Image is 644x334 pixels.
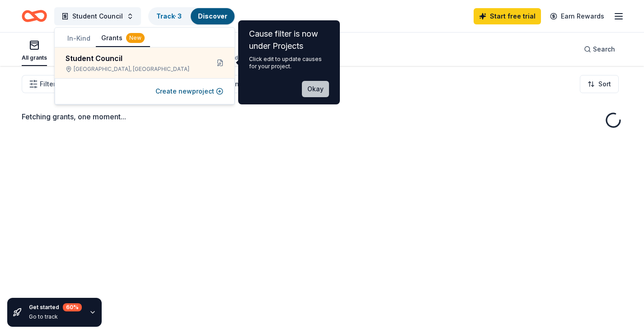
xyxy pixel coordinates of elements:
button: Student Council [54,7,141,25]
a: Track· 3 [156,12,182,20]
div: Click edit to update causes for your project. [249,56,329,70]
div: [GEOGRAPHIC_DATA], [GEOGRAPHIC_DATA] [66,66,202,73]
button: Search [577,40,622,58]
span: Filter [40,79,56,89]
div: Get started [29,303,82,311]
div: Fetching grants, one moment... [22,111,622,122]
a: Home [22,5,47,27]
button: Grants [96,30,150,47]
div: New [126,33,145,43]
button: In-Kind [62,30,96,47]
button: Okay [302,81,329,97]
div: Cause filter is now under Projects [249,28,329,52]
a: Earn Rewards [545,8,610,24]
button: Create newproject [155,86,223,97]
span: Sort [598,79,611,89]
a: Start free trial [474,8,541,24]
span: Student Council [72,11,123,22]
div: All grants [22,54,47,61]
button: Sort [580,75,619,93]
a: Discover [198,12,227,20]
button: All grants [22,36,47,66]
span: Search [593,44,615,55]
div: Student Council [66,53,202,64]
div: Go to track [29,313,82,320]
button: Track· 3Discover [148,7,235,25]
button: Filter [22,75,63,93]
div: 60 % [63,303,82,311]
